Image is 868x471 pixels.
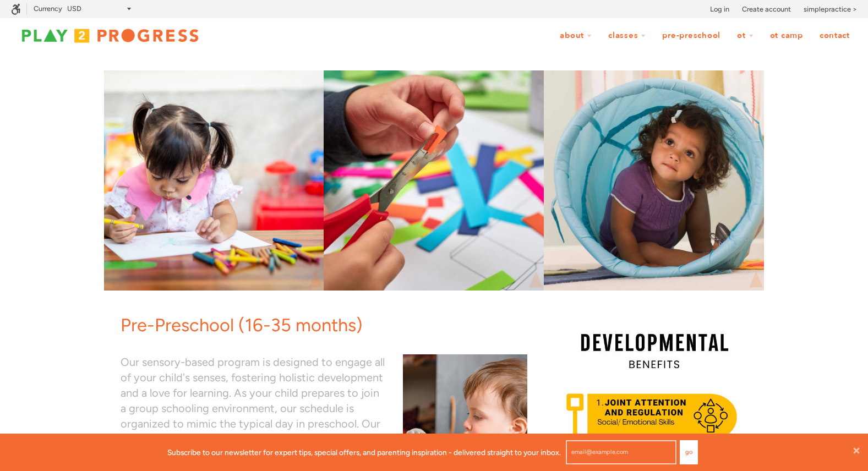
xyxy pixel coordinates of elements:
[804,4,857,15] a: simplepractice >
[553,25,599,46] a: About
[730,25,761,46] a: OT
[763,25,810,46] a: OT Camp
[742,4,791,15] a: Create account
[680,440,698,464] button: Go
[812,25,857,46] a: Contact
[167,446,561,458] p: Subscribe to our newsletter for expert tips, special offers, and parenting inspiration - delivere...
[11,25,209,47] img: Play2Progress logo
[34,4,62,13] label: Currency
[121,313,536,338] h1: Pre-Preschool (16-35 months)
[566,440,676,464] input: email@example.com
[601,25,653,46] a: Classes
[710,4,729,15] a: Log in
[655,25,728,46] a: Pre-Preschool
